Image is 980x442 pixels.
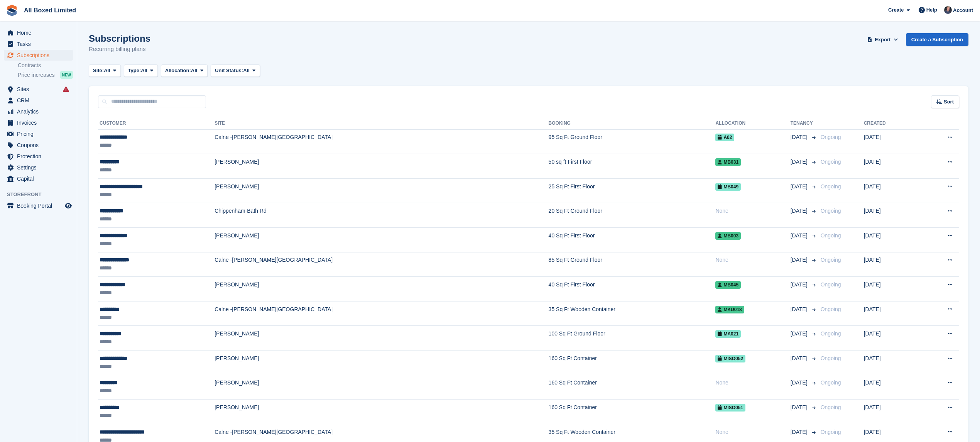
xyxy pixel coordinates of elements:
a: menu [4,106,73,117]
td: [DATE] [864,203,919,228]
a: menu [4,140,73,151]
td: [DATE] [864,375,919,400]
span: [DATE] [791,354,809,362]
td: [PERSON_NAME] [215,178,548,203]
span: Ongoing [821,183,841,190]
th: Customer [98,117,215,130]
a: menu [4,162,73,173]
a: Contracts [18,62,73,69]
a: Preview store [64,201,73,210]
span: Booking Portal [17,200,63,211]
span: Ongoing [821,257,841,263]
i: Smart entry sync failures have occurred [63,86,69,92]
span: Sort [944,98,954,106]
span: MKU018 [715,306,744,313]
span: Ongoing [821,404,841,410]
a: Create a Subscription [906,33,968,46]
span: MB031 [715,158,741,166]
td: 50 sq ft First Floor [549,154,716,179]
td: [DATE] [864,154,919,179]
td: 160 Sq Ft Container [549,351,716,375]
span: [DATE] [791,281,809,289]
span: All [243,67,250,75]
td: [DATE] [864,351,919,375]
td: [DATE] [864,228,919,252]
span: Storefront [7,191,77,198]
td: 25 Sq Ft First Floor [549,178,716,203]
td: 95 Sq Ft Ground Floor [549,129,716,154]
td: 85 Sq Ft Ground Floor [549,252,716,277]
span: Type: [128,67,141,75]
span: Coupons [17,140,63,151]
span: All [104,67,110,75]
p: Recurring billing plans [89,45,150,54]
span: All [141,67,147,75]
span: All [191,67,198,75]
span: Ongoing [821,429,841,435]
span: Site: [93,67,104,75]
span: [DATE] [791,207,809,215]
td: [PERSON_NAME] [215,351,548,375]
span: Tasks [17,39,63,49]
span: Ongoing [821,281,841,288]
span: Invoices [17,117,63,128]
span: [DATE] [791,256,809,264]
button: Site: All [89,64,121,77]
td: [DATE] [864,129,919,154]
td: 20 Sq Ft Ground Floor [549,203,716,228]
span: [DATE] [791,232,809,240]
span: [DATE] [791,379,809,387]
td: 35 Sq Ft Wooden Container [549,301,716,326]
a: menu [4,151,73,162]
a: menu [4,27,73,38]
span: Help [926,6,937,14]
td: 100 Sq Ft Ground Floor [549,326,716,351]
span: Export [875,36,890,44]
button: Type: All [124,64,158,77]
span: Analytics [17,106,63,117]
span: MISO052 [715,355,745,362]
td: [DATE] [864,252,919,277]
button: Export [866,33,900,46]
td: [DATE] [864,400,919,424]
a: menu [4,39,73,49]
span: Allocation: [165,67,191,75]
span: Price increases [18,71,55,79]
button: Unit Status: All [211,64,260,77]
h1: Subscriptions [89,33,150,44]
td: [DATE] [864,277,919,301]
span: MB045 [715,281,741,289]
span: CRM [17,95,63,106]
td: [PERSON_NAME] [215,154,548,179]
div: NEW [60,71,73,79]
span: Ongoing [821,208,841,214]
td: Chippenham-Bath Rd [215,203,548,228]
span: Account [953,7,973,14]
td: [PERSON_NAME] [215,375,548,400]
img: Dan Goss [944,6,952,14]
td: 160 Sq Ft Container [549,375,716,400]
td: [PERSON_NAME] [215,228,548,252]
span: Ongoing [821,134,841,140]
a: menu [4,50,73,61]
span: MA021 [715,330,741,338]
span: MB003 [715,232,741,240]
th: Tenancy [791,117,818,130]
span: Ongoing [821,232,841,239]
a: menu [4,129,73,139]
span: Create [888,6,904,14]
th: Created [864,117,919,130]
span: [DATE] [791,158,809,166]
button: Allocation: All [161,64,208,77]
a: Price increases NEW [18,71,73,79]
td: Calne -[PERSON_NAME][GEOGRAPHIC_DATA] [215,129,548,154]
span: [DATE] [791,428,809,436]
span: Protection [17,151,63,162]
th: Allocation [715,117,790,130]
span: Unit Status: [215,67,243,75]
span: Pricing [17,129,63,139]
td: 160 Sq Ft Container [549,400,716,424]
div: None [715,428,790,436]
td: Calne -[PERSON_NAME][GEOGRAPHIC_DATA] [215,301,548,326]
span: Ongoing [821,355,841,361]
